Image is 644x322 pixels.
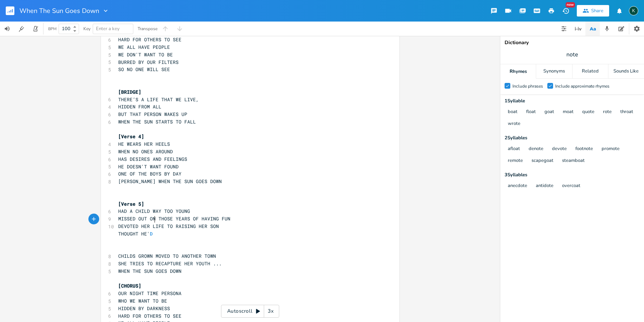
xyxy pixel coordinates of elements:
[118,44,170,50] span: WE ALL HAVE PEOPLE
[118,208,190,214] span: HAD A CHILD WAY TOO YOUNG
[118,283,141,289] span: [CHORUS]
[508,109,517,115] button: boat
[118,171,181,177] span: ONE OF THE BOYS BY DAY
[118,36,181,43] span: HARD FOR OTHERS TO SEE
[577,5,609,17] button: Share
[138,27,157,31] div: Transpose
[118,118,196,125] span: WHEN THE SUN STARTS TO FALL
[118,298,167,304] span: WHO WE WANT TO BE
[118,230,156,237] span: THOUGHT HE'
[558,4,573,17] button: New
[118,305,170,312] span: HIDDEN BY DARKNESS
[572,64,608,79] div: Related
[118,111,187,117] span: BUT THAT PERSON WAKES UP
[118,163,179,170] span: HE DOESN'T WANT FOUND
[555,84,609,88] div: Include approximate rhymes
[118,89,141,95] span: [BRIDGE]
[602,146,620,152] button: promote
[526,109,536,115] button: float
[505,136,640,140] div: 2 Syllable s
[562,158,585,164] button: steamboat
[118,260,222,267] span: SHE TRIES TO RECAPTURE HER YOUTH ...
[118,201,144,207] span: [Verse 5]
[118,253,216,259] span: CHILDS GROWN MOVED TO ANOTHER TOWN
[629,3,638,19] button: K
[118,178,222,185] span: [PERSON_NAME] WHEN THE SUN GOES DOWN
[536,183,553,189] button: antidote
[505,99,640,103] div: 1 Syllable
[620,109,633,115] button: throat
[505,40,640,45] div: Dictionary
[536,64,572,79] div: Synonyms
[118,59,179,65] span: BURRED BY OUR FILTERS
[508,158,523,164] button: remote
[629,6,638,15] div: Koval
[603,109,612,115] button: rote
[508,183,527,189] button: anecdote
[566,51,578,59] span: note
[118,51,173,58] span: WE DON'T WANT TO BE
[48,27,56,31] div: BPM
[118,268,181,274] span: WHEN THE SUN GOES DOWN
[118,103,161,110] span: HIDDEN FROM ALL
[118,215,230,222] span: MISSED OUT ON THOSE YEARS OF HAVING FUN
[544,109,554,115] button: goat
[566,2,575,8] div: New
[118,223,219,229] span: DEVOTED HER LIFE TO RAISING HER SON
[118,96,199,103] span: THERE’S A LIFE THAT WE LIVE,
[150,230,153,237] span: D
[591,8,603,14] div: Share
[508,146,520,152] button: afloat
[118,66,170,73] span: SO NO ONE WILL SEE
[118,156,187,162] span: HAS DESIRES AND FEELINGS
[508,121,520,127] button: wrote
[500,64,536,79] div: Rhymes
[118,133,144,140] span: [Verse 4]
[118,313,181,319] span: HARD FOR OTHERS TO SEE
[562,183,580,189] button: overcoat
[221,305,279,318] div: Autoscroll
[582,109,594,115] button: quote
[19,8,99,14] span: When The Sun Goes Down
[118,141,170,147] span: HE WEARS HER HEELS
[512,84,543,88] div: Include phrases
[264,305,277,318] div: 3x
[118,148,173,155] span: WHEN NO ONES AROUND
[505,173,640,177] div: 3 Syllable s
[83,27,91,31] div: Key
[552,146,567,152] button: devote
[575,146,593,152] button: footnote
[96,25,120,32] span: Enter a key
[532,158,553,164] button: scapegoat
[608,64,644,79] div: Sounds Like
[118,290,181,297] span: OUR NIGHT TIME PERSONA
[563,109,574,115] button: moat
[529,146,543,152] button: denote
